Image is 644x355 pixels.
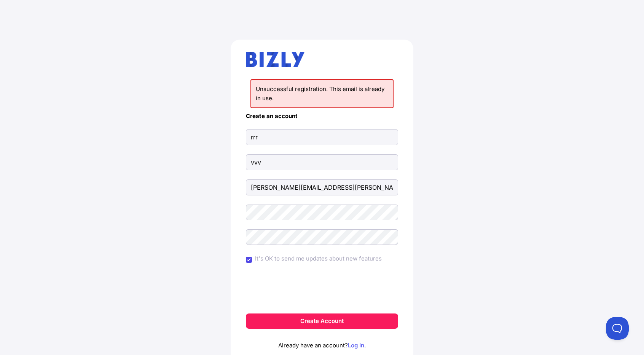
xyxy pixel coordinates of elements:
[246,329,398,350] p: Already have an account? .
[348,342,364,349] a: Log In
[246,52,304,67] img: bizly_logo.svg
[264,275,380,304] iframe: reCAPTCHA
[246,179,398,195] input: Email
[250,79,394,108] li: Unsuccessful registration. This email is already in use.
[246,113,398,120] h4: Create an account
[255,254,382,263] label: It's OK to send me updates about new features
[246,313,398,329] button: Create Account
[606,317,629,340] iframe: Toggle Customer Support
[246,129,398,145] input: First Name
[246,154,398,170] input: Last Name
